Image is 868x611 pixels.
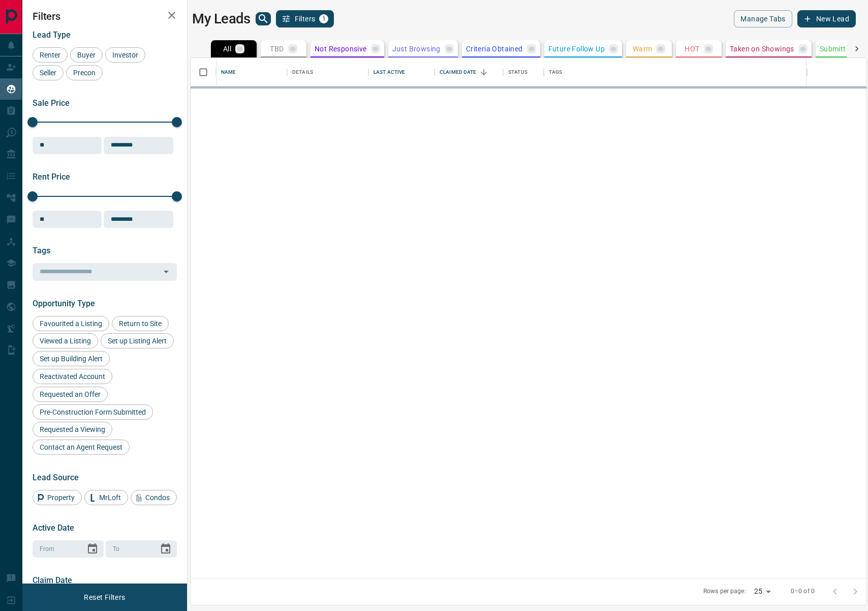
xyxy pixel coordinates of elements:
span: Investor [109,51,142,59]
span: Precon [70,69,99,77]
button: search button [256,12,271,25]
div: Return to Site [112,316,169,331]
p: TBD [270,45,284,52]
button: Sort [477,65,491,79]
span: Sale Price [33,98,70,108]
div: Pre-Construction Form Submitted [33,404,153,420]
p: HOT [685,45,699,52]
span: Set up Building Alert [36,355,106,363]
div: Precon [66,65,103,80]
div: MrLoft [84,490,128,505]
div: Condos [131,490,177,505]
span: Rent Price [33,172,70,182]
div: Requested an Offer [33,387,108,402]
button: New Lead [797,10,856,27]
div: Buyer [70,47,103,63]
span: MrLoft [96,493,125,502]
button: Manage Tabs [734,10,792,27]
span: Requested an Offer [36,390,104,398]
span: Reactivated Account [36,372,109,381]
div: Favourited a Listing [33,316,109,331]
p: Warm [633,45,653,52]
span: Active Date [33,523,74,533]
h2: Filters [33,10,177,22]
h1: My Leads [192,11,251,27]
div: Contact an Agent Request [33,440,130,455]
p: Taken on Showings [730,45,794,52]
button: Filters1 [276,10,334,27]
span: Lead Type [33,30,71,40]
span: Buyer [74,51,99,59]
p: Criteria Obtained [466,45,523,52]
span: Lead Source [33,473,79,482]
div: Renter [33,47,68,63]
span: Seller [36,69,60,77]
p: Rows per page: [703,587,746,596]
div: Last Active [368,58,435,86]
div: Status [503,58,544,86]
div: Reactivated Account [33,369,112,384]
span: Opportunity Type [33,299,95,308]
span: Return to Site [115,319,165,328]
div: Details [292,58,313,86]
div: Requested a Viewing [33,422,112,437]
span: Requested a Viewing [36,425,109,433]
div: Investor [105,47,145,63]
span: Tags [33,246,50,255]
div: Seller [33,65,64,80]
div: Set up Building Alert [33,351,110,366]
div: Tags [549,58,563,86]
span: Condos [142,493,173,502]
div: Viewed a Listing [33,333,98,348]
div: 25 [750,584,774,599]
button: Reset Filters [77,589,132,606]
div: Name [221,58,236,86]
div: Set up Listing Alert [101,333,174,348]
span: Favourited a Listing [36,319,106,328]
div: Tags [544,58,807,86]
p: All [223,45,231,52]
span: Set up Listing Alert [104,337,170,345]
span: Viewed a Listing [36,337,95,345]
div: Claimed Date [435,58,503,86]
p: 0–0 of 0 [791,587,815,596]
span: Claim Date [33,575,72,585]
p: Not Responsive [315,45,367,52]
div: Status [508,58,528,86]
button: Open [159,265,173,279]
div: Details [287,58,368,86]
div: Last Active [374,58,405,86]
p: Future Follow Up [548,45,605,52]
button: Choose date [82,539,103,559]
span: Property [44,493,78,502]
button: Choose date [156,539,176,559]
div: Name [216,58,287,86]
span: 1 [320,15,327,22]
div: Claimed Date [440,58,477,86]
p: Just Browsing [392,45,441,52]
div: Property [33,490,82,505]
span: Pre-Construction Form Submitted [36,408,149,416]
span: Renter [36,51,64,59]
span: Contact an Agent Request [36,443,126,451]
